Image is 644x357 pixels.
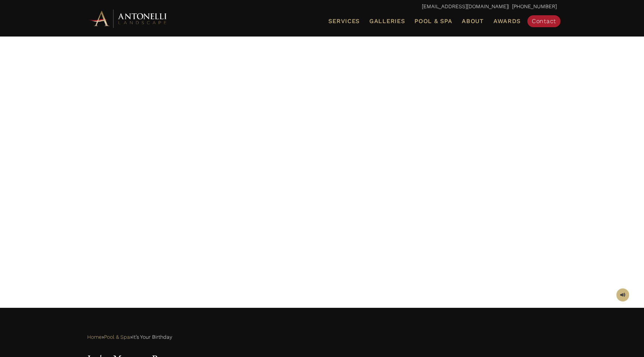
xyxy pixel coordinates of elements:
[87,8,169,29] img: Antonelli Horizontal Logo
[87,331,557,342] nav: Breadcrumbs
[325,16,363,26] a: Services
[366,16,408,26] a: Galleries
[493,18,521,25] span: Awards
[459,16,487,26] a: About
[328,18,360,24] span: Services
[490,16,524,26] a: Awards
[369,18,405,25] span: Galleries
[422,3,508,9] a: [EMAIL_ADDRESS][DOMAIN_NAME]
[87,2,557,12] p: | [PHONE_NUMBER]
[532,18,556,25] span: Contact
[104,332,130,342] a: Pool & Spa
[414,18,452,25] span: Pool & Spa
[527,15,561,27] a: Contact
[132,332,172,342] span: It’s Your Birthday
[87,332,172,342] span: » »
[411,16,455,26] a: Pool & Spa
[87,332,102,342] a: Home
[462,18,484,24] span: About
